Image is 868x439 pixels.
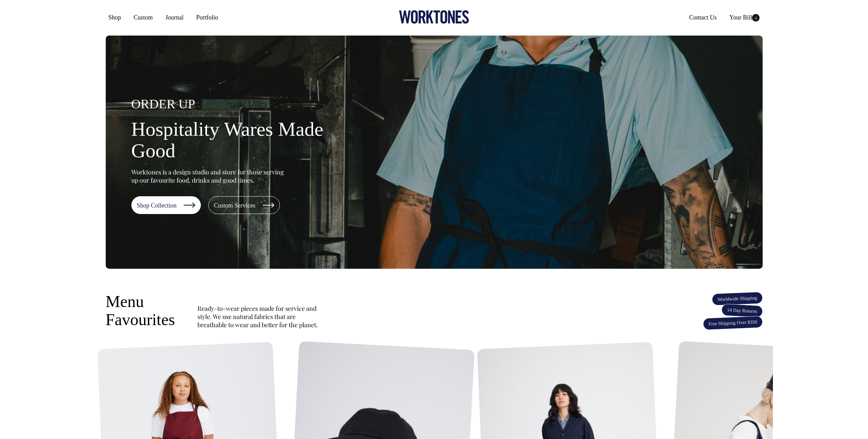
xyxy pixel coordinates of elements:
[752,14,760,22] span: 0
[163,11,186,24] a: Journal
[106,293,181,329] h3: Menu Favourites
[131,168,287,184] p: Worktones is a design studio and store for those serving up our favourite food, drinks and good t...
[712,292,763,306] span: Worldwide Shipping
[686,11,720,24] a: Contact Us
[131,11,156,24] a: Custom
[703,316,763,330] span: Free Shipping Over $350
[194,11,221,24] a: Portfolio
[131,97,350,111] h4: ORDER UP
[131,118,350,162] h1: Hospitality Wares Made Good
[208,196,280,214] a: Custom Services
[106,11,124,24] a: Shop
[131,196,201,214] a: Shop Collection
[727,11,763,24] a: Your Bill0
[721,304,763,318] span: 14 Day Returns
[197,304,321,329] p: Ready-to-wear pieces made for service and style. We use natural fabrics that are breathable to we...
